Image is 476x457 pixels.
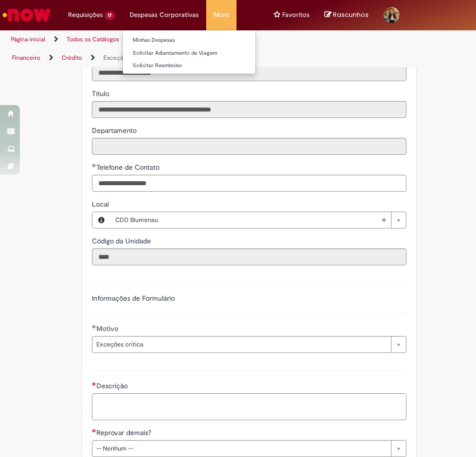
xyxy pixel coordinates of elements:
a: Exceção da Crítica Financeira [103,54,183,62]
span: Obrigatório Preenchido [92,163,96,167]
input: Código da Unidade [92,248,406,265]
input: Telefone de Contato [92,175,406,192]
span: Descrição [96,381,130,390]
a: Minhas Despesas [123,35,255,46]
label: Somente leitura - Departamento [92,125,139,135]
label: Informações de Formulário [92,294,175,303]
a: Solicitar Reembolso [123,60,255,71]
span: Necessários [92,382,96,386]
span: Local [92,200,111,209]
span: Requisições [68,10,103,20]
span: Favoritos [282,10,310,20]
span: CDD Blumenau [115,212,381,228]
span: 17 [105,11,115,20]
a: Solicitar Adiantamento de Viagem [123,48,255,59]
span: Obrigatório Preenchido [92,325,96,329]
span: -- Nenhum -- [96,441,386,457]
span: Somente leitura - Código da Unidade [92,236,153,245]
input: Departamento [92,138,406,155]
ul: Despesas Corporativas [122,30,256,74]
button: Local, Visualizar este registro CDD Blumenau [92,212,110,228]
img: ServiceNow [1,5,52,25]
span: Exceções crítica [96,337,386,352]
a: Página inicial [11,35,45,43]
a: Todos os Catálogos [67,35,119,43]
span: Telefone de Contato [96,163,161,172]
label: Somente leitura - Título [92,89,111,99]
label: Somente leitura - Código da Unidade [92,236,153,246]
a: Financeiro [12,54,40,62]
span: Despesas Corporativas [130,10,199,20]
ul: Trilhas de página [7,30,231,67]
span: Rascunhos [333,10,369,19]
span: Reprovar demais? [96,428,153,437]
span: More [214,10,229,20]
a: CDD BlumenauLimpar campo Local [110,212,406,228]
abbr: Limpar campo Local [376,212,391,228]
input: Título [92,101,406,118]
span: Necessários [92,429,96,433]
span: Motivo [96,324,120,333]
input: Email [92,64,406,81]
a: No momento, sua lista de rascunhos tem 0 Itens [324,10,369,19]
span: Somente leitura - Título [92,89,111,98]
textarea: Descrição [92,393,406,420]
a: Crédito [62,54,82,62]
